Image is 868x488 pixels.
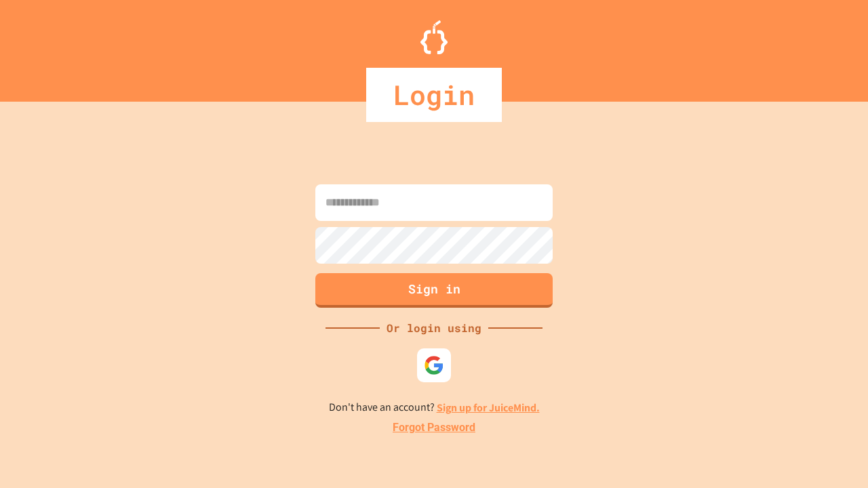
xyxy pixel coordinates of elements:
[380,320,488,336] div: Or login using
[393,420,475,436] a: Forgot Password
[420,20,448,54] img: Logo.svg
[366,68,502,122] div: Login
[315,273,553,308] button: Sign in
[424,355,444,375] img: google-icon.svg
[811,434,854,474] iframe: chat widget
[755,375,854,432] iframe: chat widget
[329,399,540,416] p: Don't have an account?
[437,401,540,415] a: Sign up for JuiceMind.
